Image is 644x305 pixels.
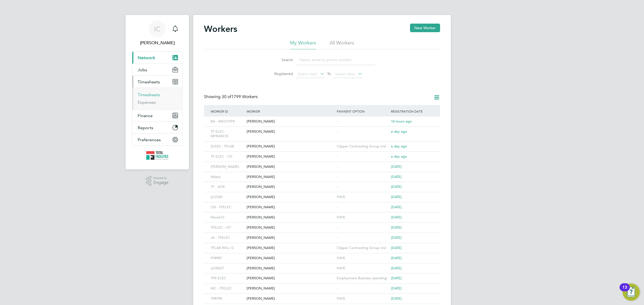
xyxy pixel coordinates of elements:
[391,256,402,260] span: [DATE]
[138,92,160,97] a: Timesheets
[245,152,335,162] div: [PERSON_NAME]
[209,212,435,217] a: Nicola12[PERSON_NAME]PAYE[DATE]
[204,94,259,100] div: Showing
[245,192,335,202] div: [PERSON_NAME]
[209,253,435,258] a: 978987[PERSON_NAME]PAYE[DATE]
[209,243,245,253] div: TFLAB WILL G
[391,174,402,179] span: [DATE]
[335,162,390,172] div: -
[132,151,182,160] a: Go to home page
[298,72,317,76] span: Select date
[335,117,390,127] div: -
[209,223,245,233] div: TFELEC - HT
[245,172,335,182] div: [PERSON_NAME]
[269,57,293,62] label: Search
[391,129,407,134] span: a day ago
[335,172,390,182] div: -
[209,141,435,146] a: SLEES - TFLAB[PERSON_NAME]Clipper Contracting Group Ltda day ago
[132,52,182,64] button: Network
[391,164,402,169] span: [DATE]
[209,294,245,304] div: 798798
[245,243,335,253] div: [PERSON_NAME]
[391,286,402,291] span: [DATE]
[245,294,335,304] div: [PERSON_NAME]
[132,88,182,109] div: Timesheets
[391,119,412,124] span: 16 hours ago
[132,122,182,133] button: Reports
[209,162,435,166] a: [PERSON_NAME][PERSON_NAME]-[DATE]
[297,55,375,65] input: Name, email or phone number
[622,287,627,294] div: 13
[335,152,390,162] div: -
[245,117,335,127] div: [PERSON_NAME]
[154,25,160,32] span: IC
[126,15,189,169] nav: Main navigation
[138,125,153,130] span: Reports
[245,273,335,283] div: [PERSON_NAME]
[153,180,169,185] span: Engage
[138,67,147,72] span: Jobs
[335,223,390,233] div: -
[245,127,335,137] div: [PERSON_NAME]
[391,246,402,250] span: [DATE]
[138,55,155,60] span: Network
[209,253,245,263] div: 978987
[132,134,182,146] button: Preferences
[391,266,402,270] span: [DATE]
[209,263,435,268] a: cj145677[PERSON_NAME]PAYE[DATE]
[391,235,402,240] span: [DATE]
[335,213,390,222] div: PAYE
[209,284,245,293] div: MC - TFELEC
[245,142,335,151] div: [PERSON_NAME]
[209,162,245,172] div: [PERSON_NAME]
[204,24,237,34] h2: Workers
[335,253,390,263] div: PAYE
[245,213,335,222] div: [PERSON_NAME]
[391,276,402,280] span: [DATE]
[209,283,435,288] a: MC - TFELEC[PERSON_NAME]-[DATE]
[132,110,182,121] button: Finance
[209,213,245,222] div: Nicola12
[209,182,435,186] a: TF - ACR[PERSON_NAME]-[DATE]
[209,127,245,141] div: TF ELEC - MFRANCIS
[209,192,245,202] div: js12345
[138,100,156,105] a: Expenses
[209,117,245,127] div: BA - MECHTFR
[209,202,435,207] a: CN - TFELEC[PERSON_NAME]-[DATE]
[209,273,435,278] a: TFR ELEC[PERSON_NAME]Employment Business (pending)[DATE]
[209,293,435,298] a: 798798[PERSON_NAME]PAYE[DATE]
[245,253,335,263] div: [PERSON_NAME]
[391,225,402,230] span: [DATE]
[245,284,335,293] div: [PERSON_NAME]
[391,184,402,189] span: [DATE]
[390,105,435,117] div: Registration Date
[391,215,402,220] span: [DATE]
[132,20,182,46] a: IC[PERSON_NAME]
[146,151,168,160] img: tfrecruitment-logo-retina.png
[290,40,316,49] li: My Workers
[335,273,390,283] div: Employment Business (pending)
[391,205,402,209] span: [DATE]
[209,105,245,117] div: Worker ID
[209,233,435,237] a: JA - TFELEC[PERSON_NAME]-[DATE]
[138,137,161,142] span: Preferences
[209,151,435,156] a: TF ELEC - CD[PERSON_NAME]-a day ago
[209,263,245,273] div: cj145677
[138,113,153,118] span: Finance
[245,182,335,192] div: [PERSON_NAME]
[335,72,355,76] span: Select date
[335,284,390,293] div: -
[391,144,407,148] span: a day ago
[209,222,435,227] a: TFELEC - HT[PERSON_NAME]-[DATE]
[335,142,390,151] div: Clipper Contracting Group Ltd
[209,202,245,212] div: CN - TFELEC
[391,296,402,301] span: [DATE]
[335,263,390,273] div: PAYE
[245,202,335,212] div: [PERSON_NAME]
[222,94,231,99] span: 30 of
[209,233,245,243] div: JA - TFELEC
[335,233,390,243] div: -
[146,176,169,186] a: Powered byEngage
[410,24,440,32] button: New Worker
[132,64,182,76] button: Jobs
